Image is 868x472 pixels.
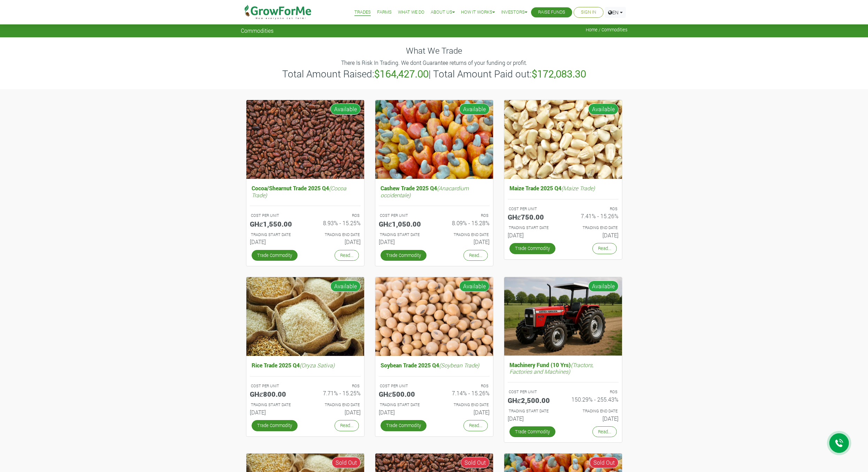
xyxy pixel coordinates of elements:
span: Sold Out [332,457,361,468]
a: Read... [592,426,617,437]
img: growforme image [504,100,622,179]
span: Available [330,104,361,115]
h6: 7.41% - 15.26% [568,213,619,219]
p: ROS [440,383,489,389]
a: Read... [463,250,488,261]
h6: 7.71% - 15.25% [310,390,361,396]
p: COST PER UNIT [251,383,299,389]
span: Commodities [241,27,274,34]
h6: [DATE] [310,238,361,245]
p: Estimated Trading End Date [440,402,489,408]
h5: Cocoa/Shearnut Trade 2025 Q4 [250,183,361,200]
i: (Oryza Sativa) [300,361,335,369]
span: Available [459,104,490,115]
h6: 8.09% - 15.28% [439,220,490,226]
p: Estimated Trading Start Date [251,232,299,238]
p: COST PER UNIT [251,213,299,219]
a: Trade Commodity [252,420,298,431]
i: (Maize Trade) [561,184,595,192]
a: Trade Commodity [252,250,298,261]
a: Trades [354,9,371,16]
a: Cashew Trade 2025 Q4(Anacardium occidentale) COST PER UNIT GHȼ1,050.00 ROS 8.09% - 15.28% TRADING... [379,183,490,248]
p: Estimated Trading Start Date [509,225,557,231]
h3: Total Amount Raised: | Total Amount Paid out: [242,68,627,80]
span: Available [459,281,490,292]
h5: Cashew Trade 2025 Q4 [379,183,490,200]
span: Home / Commodities [586,27,628,32]
h6: [DATE] [508,232,558,238]
h5: GHȼ750.00 [508,213,558,221]
h5: Rice Trade 2025 Q4 [250,360,361,370]
h6: [DATE] [250,409,300,416]
h6: [DATE] [439,238,490,245]
p: COST PER UNIT [380,383,428,389]
a: Maize Trade 2025 Q4(Maize Trade) COST PER UNIT GHȼ750.00 ROS 7.41% - 15.26% TRADING START DATE [D... [508,183,619,241]
span: Sold Out [461,457,490,468]
h6: [DATE] [250,238,300,245]
b: $172,083.30 [532,67,586,80]
h6: 150.29% - 255.43% [568,396,619,403]
h5: GHȼ1,550.00 [250,220,300,228]
a: How it Works [461,9,495,16]
img: growforme image [375,277,493,356]
p: ROS [312,213,360,219]
a: Machinery Fund (10 Yrs)(Tractors, Factories and Machines) COST PER UNIT GHȼ2,500.00 ROS 150.29% -... [508,360,619,425]
i: (Anacardium occidentale) [381,184,469,198]
p: Estimated Trading Start Date [509,408,557,414]
h6: [DATE] [379,409,429,416]
img: growforme image [504,277,622,356]
a: What We Do [398,9,424,16]
a: Trade Commodity [509,243,555,254]
h6: [DATE] [310,409,361,416]
a: Cocoa/Shearnut Trade 2025 Q4(Cocoa Trade) COST PER UNIT GHȼ1,550.00 ROS 8.93% - 15.25% TRADING ST... [250,183,361,248]
p: Estimated Trading End Date [569,225,617,231]
p: ROS [569,206,617,212]
a: Raise Funds [538,9,565,16]
p: Estimated Trading Start Date [380,232,428,238]
p: COST PER UNIT [509,206,557,212]
h6: [DATE] [379,238,429,245]
a: Farms [377,9,392,16]
h5: GHȼ2,500.00 [508,396,558,404]
h5: GHȼ500.00 [379,390,429,398]
a: About Us [431,9,455,16]
p: There Is Risk In Trading. We dont Guarantee returns of your funding or profit. [242,59,627,67]
b: $164,427.00 [374,67,429,80]
p: ROS [569,389,617,395]
a: Read... [335,250,359,261]
h6: 8.93% - 15.25% [310,220,361,226]
p: COST PER UNIT [380,213,428,219]
i: (Soybean Trade) [439,361,479,369]
i: (Cocoa Trade) [252,184,346,198]
p: Estimated Trading End Date [440,232,489,238]
img: growforme image [375,100,493,179]
p: Estimated Trading Start Date [380,402,428,408]
p: Estimated Trading End Date [312,402,360,408]
h5: Machinery Fund (10 Yrs) [508,360,619,376]
i: (Tractors, Factories and Machines) [509,361,593,375]
h5: GHȼ800.00 [250,390,300,398]
h5: Maize Trade 2025 Q4 [508,183,619,193]
p: Estimated Trading Start Date [251,402,299,408]
span: Available [330,281,361,292]
h6: [DATE] [568,415,619,422]
img: growforme image [246,100,364,179]
a: Read... [335,420,359,431]
a: Investors [501,9,527,16]
h5: Soybean Trade 2025 Q4 [379,360,490,370]
a: Soybean Trade 2025 Q4(Soybean Trade) COST PER UNIT GHȼ500.00 ROS 7.14% - 15.26% TRADING START DAT... [379,360,490,418]
h6: [DATE] [508,415,558,422]
h6: [DATE] [568,232,619,238]
a: EN [605,7,626,18]
a: Sign In [581,9,596,16]
h6: [DATE] [439,409,490,416]
a: Read... [592,243,617,254]
span: Available [588,281,619,292]
p: COST PER UNIT [509,389,557,395]
a: Rice Trade 2025 Q4(Oryza Sativa) COST PER UNIT GHȼ800.00 ROS 7.71% - 15.25% TRADING START DATE [D... [250,360,361,418]
a: Trade Commodity [509,426,555,437]
span: Available [588,104,619,115]
h4: What We Trade [241,46,628,56]
span: Sold Out [590,457,619,468]
h6: 7.14% - 15.26% [439,390,490,396]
